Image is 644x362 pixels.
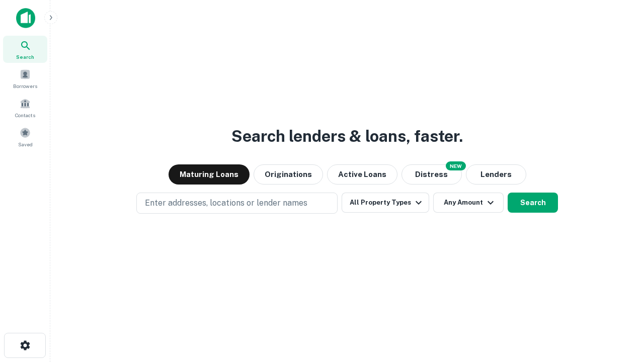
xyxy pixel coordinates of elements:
[136,193,338,214] button: Enter addresses, locations or lender names
[3,123,47,150] a: Saved
[594,282,644,330] iframe: Chat Widget
[3,36,47,63] a: Search
[342,193,429,213] button: All Property Types
[169,164,250,185] button: Maturing Loans
[508,193,558,213] button: Search
[254,164,323,185] button: Originations
[231,124,463,148] h3: Search lenders & loans, faster.
[145,197,307,209] p: Enter addresses, locations or lender names
[401,164,462,185] button: Search distressed loans with lien and other non-mortgage details.
[3,65,47,92] a: Borrowers
[466,164,526,185] button: Lenders
[15,111,35,119] span: Contacts
[16,8,35,28] img: capitalize-icon.png
[446,161,466,170] div: NEW
[18,140,33,148] span: Saved
[433,193,504,213] button: Any Amount
[3,94,47,121] a: Contacts
[327,164,397,185] button: Active Loans
[16,53,34,61] span: Search
[13,82,37,90] span: Borrowers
